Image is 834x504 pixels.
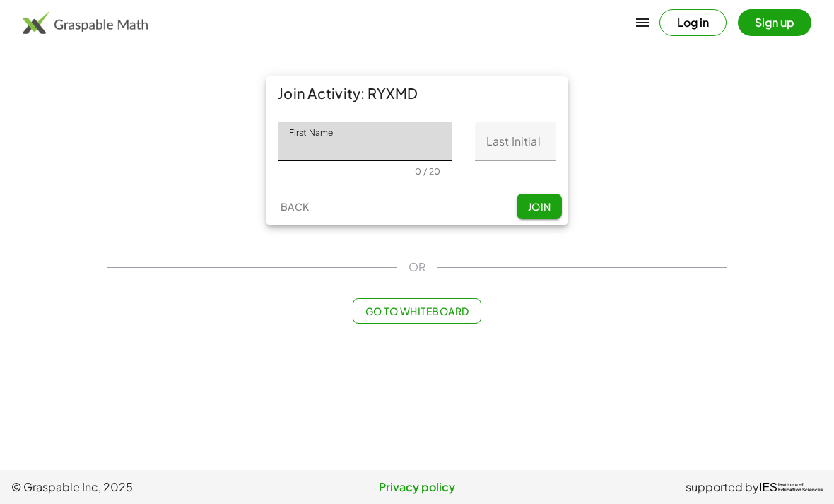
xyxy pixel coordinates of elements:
[280,200,309,213] span: Back
[282,479,553,496] a: Privacy policy
[409,259,425,276] span: OR
[272,194,317,219] button: Back
[759,479,823,496] a: IESInstitute ofEducation Sciences
[415,166,440,177] div: 0 / 20
[544,14,820,194] iframe: กล่องโต้ตอบลงชื่อเข้าใช้ด้วย Google
[365,305,469,317] span: Go to Whiteboard
[686,479,759,496] span: supported by
[759,481,777,494] span: IES
[527,200,551,213] span: Join
[517,194,562,219] button: Join
[353,298,481,324] button: Go to Whiteboard
[738,9,811,36] button: Sign up
[11,479,282,496] span: © Graspable Inc, 2025
[659,9,727,36] button: Log in
[778,483,823,493] span: Institute of Education Sciences
[266,76,568,110] div: Join Activity: RYXMD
